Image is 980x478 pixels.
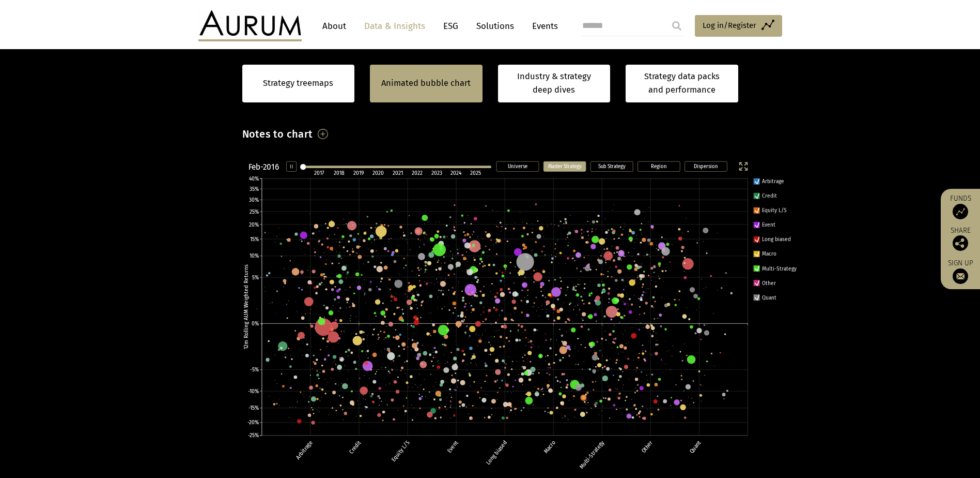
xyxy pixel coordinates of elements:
[359,17,430,36] a: Data & Insights
[242,125,313,143] h3: Notes to chart
[198,10,302,41] img: Aurum
[946,227,975,251] div: Share
[527,17,558,36] a: Events
[626,65,738,102] a: Strategy data packs and performance
[317,17,351,36] a: About
[695,15,782,37] a: Log in/Register
[703,19,756,32] span: Log in/Register
[498,65,611,102] a: Industry & strategy deep dives
[666,16,687,36] input: Submit
[953,235,968,251] img: Share this post
[471,17,519,36] a: Solutions
[381,77,471,90] a: Animated bubble chart
[263,77,333,90] a: Strategy treemaps
[953,268,968,284] img: Sign up to our newsletter
[946,259,975,284] a: Sign up
[953,204,968,219] img: Access Funds
[438,17,463,36] a: ESG
[946,194,975,219] a: Funds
